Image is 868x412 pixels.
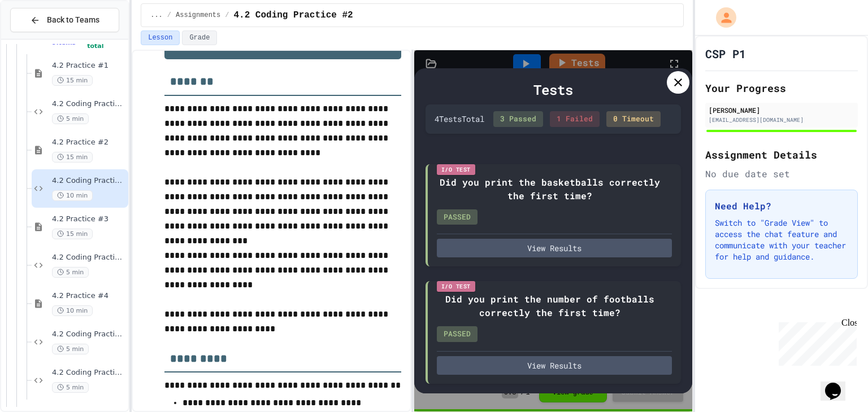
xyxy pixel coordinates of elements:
[715,217,848,262] p: Switch to "Grade View" to access the chat feature and communicate with your teacher for help and ...
[176,11,220,20] span: Assignments
[52,113,89,124] span: 5 min
[437,356,672,375] button: View Results
[704,5,739,30] div: My Account
[141,30,180,45] button: Lesson
[52,291,126,301] span: 4.2 Practice #4
[709,105,854,115] div: [PERSON_NAME]
[225,11,229,20] span: /
[821,367,857,401] iframe: chat widget
[550,111,600,127] div: 1 Failed
[52,330,126,339] span: 4.2 Coding Practice #4
[52,176,126,186] span: 4.2 Coding Practice #2
[52,152,93,163] span: 15 min
[705,167,858,181] div: No due date set
[52,75,93,86] span: 15 min
[435,113,484,125] div: 4 Test s Total
[10,8,119,32] button: Back to Teams
[233,8,353,22] span: 4.2 Coding Practice #2
[52,138,126,147] span: 4.2 Practice #2
[47,14,99,26] span: Back to Teams
[705,80,858,96] h2: Your Progress
[437,281,475,292] div: I/O Test
[52,267,89,278] span: 5 min
[493,111,543,127] div: 3 Passed
[437,292,663,319] div: Did you print the number of footballs correctly the first time?
[52,382,89,393] span: 5 min
[182,30,217,45] button: Grade
[167,11,171,20] span: /
[52,190,93,201] span: 10 min
[715,199,848,213] h3: Need Help?
[774,318,857,366] iframe: chat widget
[426,80,682,100] div: Tests
[52,61,126,71] span: 4.2 Practice #1
[705,147,858,163] h2: Assignment Details
[5,5,78,72] div: Chat with us now!Close
[52,253,126,262] span: 4.2 Coding Practice #3
[606,111,661,127] div: 0 Timeout
[709,116,854,124] div: [EMAIL_ADDRESS][DOMAIN_NAME]
[52,305,93,316] span: 10 min
[437,326,478,342] div: PASSED
[150,11,163,20] span: ...
[52,214,126,224] span: 4.2 Practice #3
[52,368,126,378] span: 4.2 Coding Practice #5
[52,99,126,109] span: 4.2 Coding Practice #1
[437,164,475,175] div: I/O Test
[705,46,746,62] h1: CSP P1
[52,229,93,239] span: 15 min
[437,239,672,257] button: View Results
[437,176,663,203] div: Did you print the basketballs correctly the first time?
[437,209,478,225] div: PASSED
[52,344,89,354] span: 5 min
